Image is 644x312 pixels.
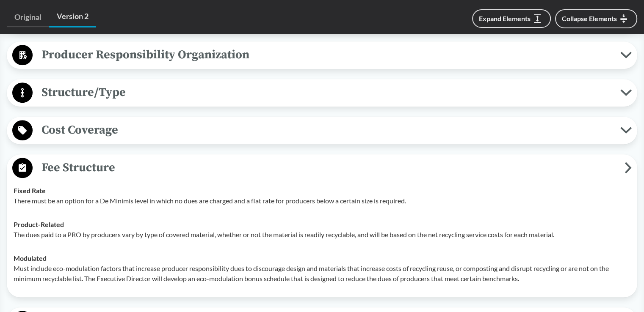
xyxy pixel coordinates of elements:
[33,158,625,177] span: Fee Structure
[472,9,551,28] button: Expand Elements
[10,120,634,141] button: Cost Coverage
[33,45,620,64] span: Producer Responsibility Organization
[49,7,96,27] a: Version 2
[14,196,630,206] p: There must be an option for a De Minimis level in which no dues are charged and a flat rate for p...
[14,263,630,284] p: Must include eco-modulation factors that increase producer responsibility dues to discourage desi...
[10,44,634,66] button: Producer Responsibility Organization
[14,230,630,240] p: The dues paid to a PRO by producers vary by type of covered material, whether or not the material...
[10,157,634,179] button: Fee Structure
[555,9,637,28] button: Collapse Elements
[14,254,47,262] strong: Modulated
[7,8,49,27] a: Original
[33,120,620,140] span: Cost Coverage
[14,186,46,194] strong: Fixed Rate
[33,83,620,102] span: Structure/Type
[10,82,634,104] button: Structure/Type
[14,220,64,228] strong: Product-Related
